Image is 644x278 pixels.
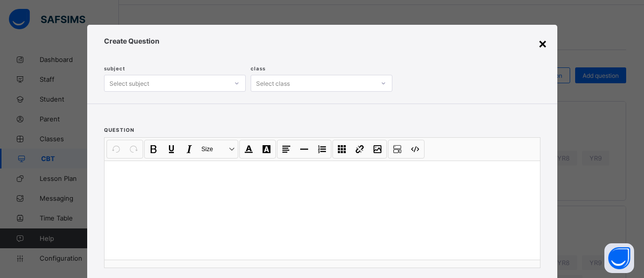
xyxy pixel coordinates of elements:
button: Font Color [240,141,257,158]
button: Highlight Color [258,141,275,158]
div: × [538,35,547,52]
div: Select class [256,75,290,92]
span: class [251,65,266,71]
button: Undo [107,141,124,158]
button: Horizontal line [296,141,313,158]
button: Open asap [604,243,634,273]
button: Italic [181,141,198,158]
button: Link [351,141,368,158]
button: Underline [163,141,180,158]
button: List [314,141,330,158]
div: Select subject [109,75,149,92]
button: Redo [125,141,142,158]
button: Image [369,141,386,158]
button: Code view [407,141,424,158]
button: Table [333,141,350,158]
button: Size [199,141,237,158]
span: subject [104,65,125,71]
span: question [104,127,134,133]
button: Show blocks [389,141,406,158]
button: Bold [145,141,162,158]
button: Align [278,141,295,158]
span: Create Question [104,37,540,45]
